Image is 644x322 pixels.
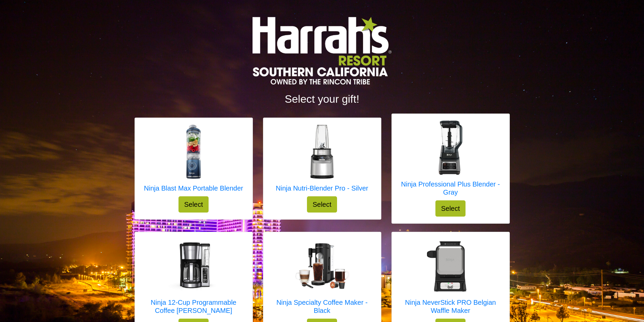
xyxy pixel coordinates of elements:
[399,239,503,319] a: Ninja NeverStick PRO Belgian Waffle Maker Ninja NeverStick PRO Belgian Waffle Maker
[307,196,337,213] button: Select
[166,125,220,179] img: Ninja Blast Max Portable Blender
[399,298,503,315] h5: Ninja NeverStick PRO Belgian Waffle Maker
[253,17,391,84] img: Logo
[424,121,478,175] img: Ninja Professional Plus Blender - Gray
[142,298,246,315] h5: Ninja 12-Cup Programmable Coffee [PERSON_NAME]
[270,239,374,319] a: Ninja Specialty Coffee Maker - Black Ninja Specialty Coffee Maker - Black
[399,121,503,200] a: Ninja Professional Plus Blender - Gray Ninja Professional Plus Blender - Gray
[142,239,246,319] a: Ninja 12-Cup Programmable Coffee Brewer Ninja 12-Cup Programmable Coffee [PERSON_NAME]
[167,239,221,293] img: Ninja 12-Cup Programmable Coffee Brewer
[399,180,503,196] h5: Ninja Professional Plus Blender - Gray
[424,239,478,293] img: Ninja NeverStick PRO Belgian Waffle Maker
[295,243,349,289] img: Ninja Specialty Coffee Maker - Black
[435,200,466,217] button: Select
[295,125,349,179] img: Ninja Nutri-Blender Pro - Silver
[276,184,368,192] h5: Ninja Nutri-Blender Pro - Silver
[144,184,243,192] h5: Ninja Blast Max Portable Blender
[276,125,368,196] a: Ninja Nutri-Blender Pro - Silver Ninja Nutri-Blender Pro - Silver
[178,196,209,213] button: Select
[144,125,243,196] a: Ninja Blast Max Portable Blender Ninja Blast Max Portable Blender
[135,93,510,105] h2: Select your gift!
[270,298,374,315] h5: Ninja Specialty Coffee Maker - Black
